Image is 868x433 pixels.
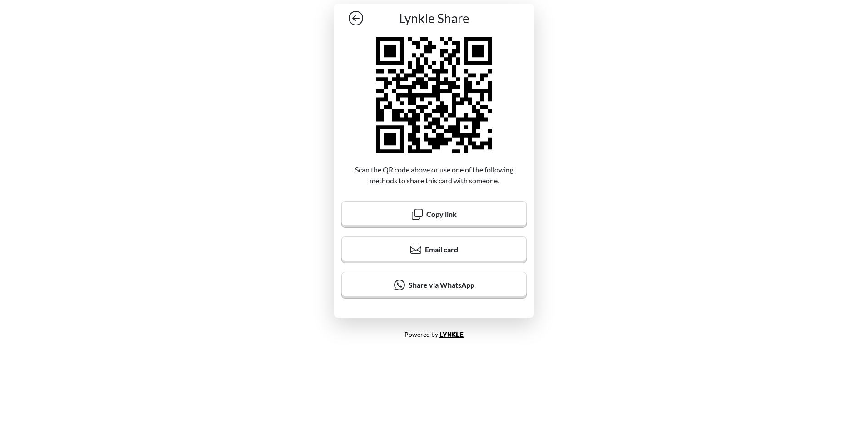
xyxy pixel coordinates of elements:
[409,280,474,289] span: Share via WhatsApp
[341,153,527,186] p: Scan the QR code above or use one of the following methods to share this card with someone.
[341,272,527,299] button: Share via WhatsApp
[439,331,464,339] a: Lynkle
[341,201,527,228] button: Copy link
[425,245,458,254] span: Email card
[426,210,457,218] span: Copy link
[341,11,527,26] a: Lynkle Share
[404,330,464,338] small: Powered by
[341,236,527,263] button: Email card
